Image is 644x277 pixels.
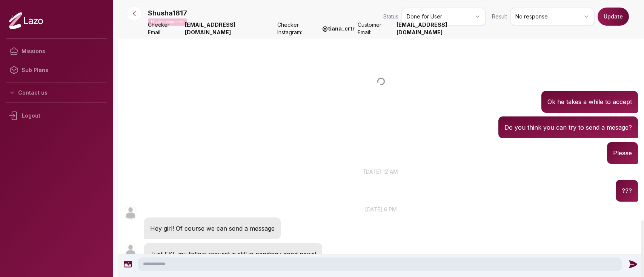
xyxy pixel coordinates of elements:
button: Contact us [6,86,107,99]
p: Mission completed [148,18,187,26]
p: ??? [622,186,632,196]
strong: @ tiana_crtr [322,25,355,32]
a: Sub Plans [6,61,107,80]
strong: [EMAIL_ADDRESS][DOMAIN_NAME] [397,21,486,36]
a: Missions [6,42,107,61]
span: Checker Email: [148,21,182,36]
img: User avatar [124,244,137,257]
span: Result [492,13,507,20]
p: Just FYI, my follow request is still in pending : good news! [150,249,316,259]
p: Do you think you can try to send a mesage? [504,122,632,132]
button: Update [598,8,629,26]
div: Logout [6,106,107,125]
strong: [EMAIL_ADDRESS][DOMAIN_NAME] [185,21,274,36]
p: Please [613,148,632,158]
span: Customer Email: [358,21,393,36]
p: Shusha1817 [148,8,187,18]
p: [DATE] 6 pm [118,205,644,213]
p: Ok he takes a while to accept [547,97,632,107]
span: Status [383,13,398,20]
p: [DATE] 12 am [118,168,644,176]
span: Checker Instagram: [277,21,319,36]
p: Hey girl! Of course we can send a message [150,223,275,233]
